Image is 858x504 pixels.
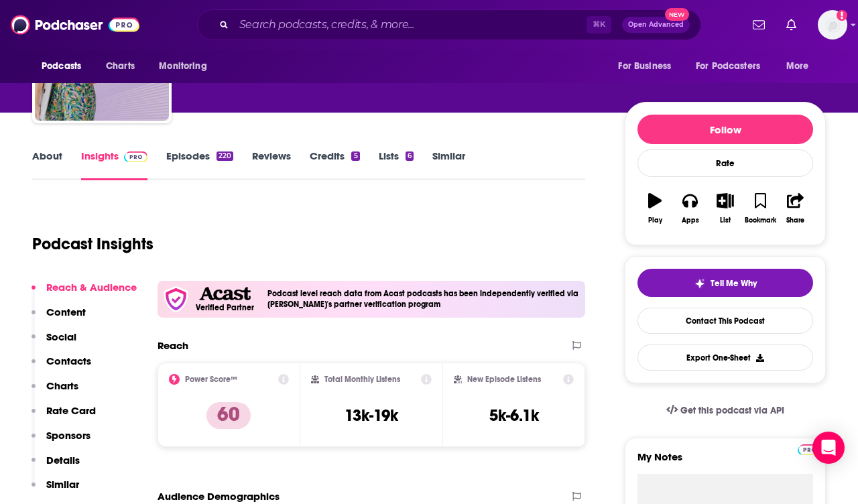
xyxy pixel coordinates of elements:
[637,269,813,297] button: tell me why sparkleTell Me Why
[637,450,813,474] label: My Notes
[32,330,76,355] button: Social
[310,149,359,180] a: Credits5
[637,344,813,371] button: Export One-Sheet
[32,355,91,379] button: Contacts
[32,234,154,254] h1: Podcast Insights
[637,184,672,233] button: Play
[745,216,776,225] div: Bookmark
[32,149,62,180] a: About
[32,379,78,404] button: Charts
[46,379,78,392] p: Charts
[781,13,802,36] a: Show notifications dropdown
[837,10,847,21] svg: Add a profile image
[743,184,778,233] button: Bookmark
[32,454,80,479] button: Details
[406,151,414,161] div: 6
[46,429,90,442] p: Sponsors
[206,402,251,429] p: 60
[672,184,707,233] button: Apps
[159,57,206,76] span: Monitoring
[432,149,465,180] a: Similar
[124,151,147,162] img: Podchaser Pro
[778,184,813,233] button: Share
[324,375,400,384] h2: Total Monthly Listens
[158,490,280,503] h2: Audience Demographics
[46,355,91,367] p: Contacts
[628,21,684,28] span: Open Advanced
[158,339,188,352] h2: Reach
[351,151,359,161] div: 5
[46,454,80,466] p: Details
[379,149,414,180] a: Lists6
[696,57,760,76] span: For Podcasters
[252,149,291,180] a: Reviews
[708,184,743,233] button: List
[587,16,611,34] span: ⌘ K
[680,405,784,416] span: Get this podcast via API
[786,216,804,225] div: Share
[32,429,90,454] button: Sponsors
[32,281,137,306] button: Reach & Audience
[46,330,76,343] p: Social
[46,404,96,417] p: Rate Card
[812,432,845,464] div: Open Intercom Messenger
[609,54,688,79] button: open menu
[622,17,690,33] button: Open AdvancedNew
[46,281,137,294] p: Reach & Audience
[687,54,780,79] button: open menu
[777,54,826,79] button: open menu
[682,216,699,225] div: Apps
[32,478,79,503] button: Similar
[747,13,770,36] a: Show notifications dropdown
[81,149,147,180] a: InsightsPodchaser Pro
[32,54,99,79] button: open menu
[720,216,731,225] div: List
[618,57,671,76] span: For Business
[199,287,250,301] img: Acast
[786,57,809,76] span: More
[217,151,233,161] div: 220
[798,444,821,455] img: Podchaser Pro
[185,375,237,384] h2: Power Score™
[818,10,847,40] button: Show profile menu
[267,289,580,309] h4: Podcast level reach data from Acast podcasts has been independently verified via [PERSON_NAME]'s ...
[798,442,821,455] a: Pro website
[656,394,795,427] a: Get this podcast via API
[818,10,847,40] span: Logged in as sarahhallprinc
[637,308,813,334] a: Contact This Podcast
[42,57,81,76] span: Podcasts
[694,278,705,289] img: tell me why sparkle
[32,306,86,330] button: Content
[637,149,813,177] div: Rate
[32,404,96,429] button: Rate Card
[46,306,86,318] p: Content
[166,149,233,180] a: Episodes220
[97,54,143,79] a: Charts
[467,375,541,384] h2: New Episode Listens
[196,304,254,312] h5: Verified Partner
[665,8,689,21] span: New
[197,9,701,40] div: Search podcasts, credits, & more...
[637,115,813,144] button: Follow
[345,405,398,426] h3: 13k-19k
[234,14,587,36] input: Search podcasts, credits, & more...
[489,405,539,426] h3: 5k-6.1k
[818,10,847,40] img: User Profile
[149,54,224,79] button: open menu
[46,478,79,491] p: Similar
[163,286,189,312] img: verfied icon
[711,278,757,289] span: Tell Me Why
[11,12,139,38] img: Podchaser - Follow, Share and Rate Podcasts
[648,216,662,225] div: Play
[106,57,135,76] span: Charts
